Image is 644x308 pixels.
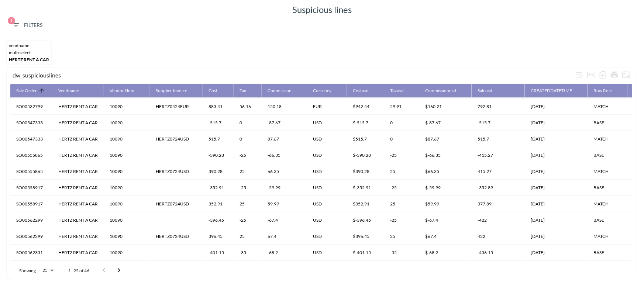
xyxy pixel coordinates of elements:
div: vendname [9,43,49,48]
th: 12/08/2024 [525,180,588,196]
th: 515.7 [203,131,234,147]
th: USD [307,196,347,212]
th: 10090 [104,115,150,131]
th: SO00547333 [10,115,52,131]
th: 352.91 [203,196,234,212]
th: 515.7 [472,131,525,147]
th: 390.28 [203,163,234,180]
th: USD [307,131,347,147]
th: SO00558917 [10,196,52,212]
th: 25 [384,228,419,245]
span: Supplier Invoice [156,86,197,95]
th: MATCH [588,228,627,245]
div: Vendname [58,86,79,95]
th: 377.89 [472,196,525,212]
th: 150.18 [262,98,307,115]
th: $942.44 [347,98,384,115]
th: $-67.4 [419,212,472,228]
th: HERTZ RENT A CAR [52,228,104,245]
th: HERTZ RENT A CAR [52,245,104,261]
th: 25 [234,163,262,180]
th: MATCH [588,131,627,147]
th: -515.7 [472,115,525,131]
th: HERTZ RENT A CAR [52,147,104,163]
th: 56.16 [234,98,262,115]
button: 1Filters [8,18,45,32]
th: SO00558917 [10,180,52,196]
th: 10090 [104,147,150,163]
th: $352.91 [347,196,384,212]
th: USD [307,212,347,228]
div: Wrap text [573,69,585,81]
span: 1 [8,17,15,24]
th: -390.28 [203,147,234,163]
th: -352.89 [472,180,525,196]
th: -25 [384,212,419,228]
th: BASE [588,180,627,196]
th: BASE [588,245,627,261]
th: HERTZ RENT A CAR [52,212,104,228]
th: HERTZ RENT A CAR [52,131,104,147]
th: HERTZ0724USD [150,228,203,245]
th: 10090 [104,131,150,147]
p: 1–25 of 46 [68,267,89,274]
span: Filters [11,21,42,30]
th: USD [307,245,347,261]
th: $-352.91 [347,180,384,196]
th: -59.99 [262,180,307,196]
div: Currency [313,86,331,95]
div: 25 [39,266,56,275]
th: 02/05/2024 [525,98,588,115]
th: -67.4 [262,212,307,228]
th: 25 [384,163,419,180]
th: 0 [234,115,262,131]
th: 10090 [104,163,150,180]
th: 0 [234,131,262,147]
th: -35 [234,245,262,261]
th: $67.4 [419,228,472,245]
span: Commission [268,86,301,95]
div: Taxusd [390,86,404,95]
th: 22/07/2024 [525,196,588,212]
th: $59.99 [419,196,472,212]
th: $-390.28 [347,147,384,163]
th: 415.27 [472,163,525,180]
span: Vendor Num [110,86,144,95]
th: BASE [588,115,627,131]
span: Row Role [593,86,621,95]
th: EUR [307,98,347,115]
th: HERTZ0724USD [150,196,203,212]
th: 10090 [104,228,150,245]
span: Currency [313,86,341,95]
th: SO00562299 [10,228,52,245]
th: 10090 [104,245,150,261]
th: HERTZ RENT A CAR [52,180,104,196]
th: $390.28 [347,163,384,180]
th: 29/07/2024 [525,228,588,245]
th: 19/08/2024 [525,147,588,163]
th: HERTZ RENT A CAR [52,196,104,212]
span: Sale Order [16,86,47,95]
div: Costusd [353,86,369,95]
th: SO00562331 [10,245,52,261]
th: 08/07/2024 [525,163,588,180]
span: HERTZ RENT A CAR [9,57,49,62]
th: 883.41 [203,98,234,115]
th: -352.91 [203,180,234,196]
th: 59.99 [262,196,307,212]
div: dw_suspiciouslines [13,72,573,79]
th: -422 [472,212,525,228]
button: Go to next page [111,263,126,278]
span: Costusd [353,86,378,95]
th: SO00555865 [10,147,52,163]
th: 25/08/2024 [525,115,588,131]
th: 10090 [104,180,150,196]
th: $-66.35 [419,147,472,163]
th: $-59.99 [419,180,472,196]
th: 15/08/2024 [525,245,588,261]
span: Taxusd [390,86,413,95]
th: BASE [588,147,627,163]
th: 10090 [104,196,150,212]
th: USD [307,163,347,180]
th: 0 [384,131,419,147]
